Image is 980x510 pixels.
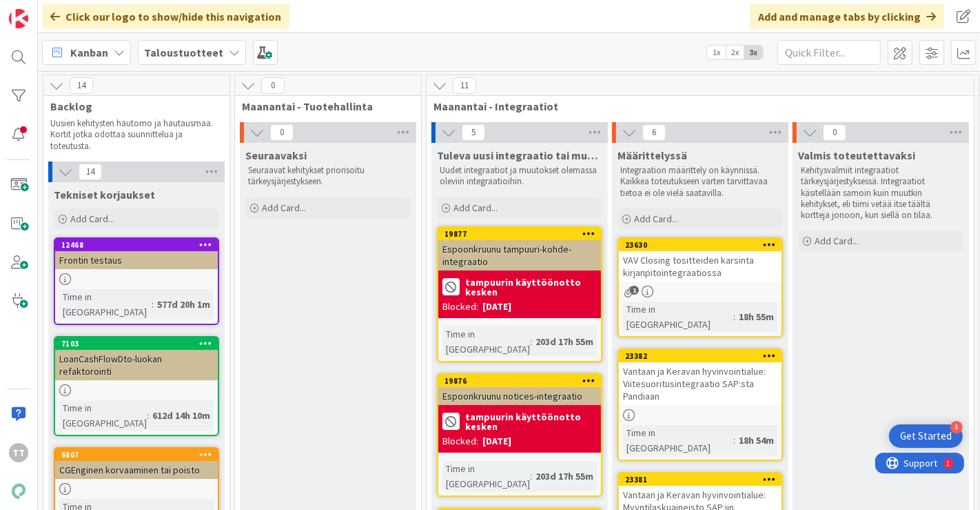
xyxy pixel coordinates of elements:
[147,408,149,423] span: :
[453,77,476,94] span: 11
[823,124,846,141] span: 0
[735,309,777,324] div: 18h 55m
[245,148,307,162] span: Seuraavaksi
[532,334,597,349] div: 203d 17h 55m
[438,240,601,271] div: Espoonkruunu tampuuri-kohde-integraatio
[50,99,212,113] span: Backlog
[442,434,478,449] div: Blocked:
[462,124,485,141] span: 5
[950,421,963,433] div: 4
[445,229,601,239] div: 19877
[9,443,28,462] div: TT
[70,44,108,61] span: Kanban
[619,251,782,282] div: VAV Closing tositteiden karsinta kirjanpitointegraatiossa
[532,469,597,484] div: 203d 17h 55m
[438,387,601,405] div: Espoonkruunu notices-integraatio
[42,4,289,29] div: Click our logo to show/hide this navigation
[72,6,75,17] div: 1
[55,239,218,251] div: 12468
[61,339,218,349] div: 7103
[619,239,782,251] div: 23630
[482,434,511,449] div: [DATE]
[9,482,28,501] img: avatar
[442,461,530,491] div: Time in [GEOGRAPHIC_DATA]
[530,469,532,484] span: :
[438,228,601,240] div: 19877
[261,77,285,94] span: 0
[726,46,744,59] span: 2x
[619,239,782,282] div: 23630VAV Closing tositteiden karsinta kirjanpitointegraatiossa
[619,350,782,405] div: 23382Vantaan ja Keravan hyvinvointialue: Viitesuoritusintegraatio SAP:sta Pandiaan
[55,449,218,479] div: 6807CGEnginen korvaaminen tai poisto
[815,235,859,247] span: Add Card...
[242,99,404,113] span: Maanantai - Tuotehallinta
[733,433,735,448] span: :
[625,351,782,361] div: 23382
[55,337,218,350] div: 7103
[634,213,678,225] span: Add Card...
[248,165,408,188] p: Seuraavat kehitykset priorisoitu tärkeysjärjestykseen.
[144,46,223,59] b: Taloustuotteet
[619,473,782,486] div: 23381
[152,297,154,312] span: :
[262,202,306,214] span: Add Card...
[59,289,152,320] div: Time in [GEOGRAPHIC_DATA]
[29,2,63,19] span: Support
[55,251,218,269] div: Frontin testaus
[642,124,666,141] span: 6
[270,124,294,141] span: 0
[442,300,478,314] div: Blocked:
[465,277,597,297] b: tampuurin käyttöönotto kesken
[735,433,777,448] div: 18h 54m
[9,9,28,28] img: Visit kanbanzone.com
[440,165,600,188] p: Uudet integraatiot ja muutokset olemassa oleviin integraatioihin.
[465,412,597,431] b: tampuurin käyttöönotto kesken
[149,408,214,423] div: 612d 14h 10m
[50,118,213,152] p: Uusien kehitysten hautomo ja hautausmaa. Kortit jotka odottaa suunnittelua ja toteutusta.
[55,449,218,461] div: 6807
[801,165,961,221] p: Kehitysvalmiit integraatiot tärkeysjärjestyksessä. Integraatiot käsitellään samoin kuin muutkin k...
[70,213,114,225] span: Add Card...
[437,148,602,162] span: Tuleva uusi integraatio tai muutos
[625,240,782,250] div: 23630
[438,375,601,387] div: 19876
[438,228,601,271] div: 19877Espoonkruunu tampuuri-kohde-integraatio
[777,40,881,65] input: Quick Filter...
[55,350,218,380] div: LoanCashFlowDto-luokan refaktorointi
[433,99,957,113] span: Maanantai - Integraatiot
[59,400,147,431] div: Time in [GEOGRAPHIC_DATA]
[438,375,601,405] div: 19876Espoonkruunu notices-integraatio
[61,450,218,460] div: 6807
[798,148,915,162] span: Valmis toteutettavaksi
[630,286,639,295] span: 1
[445,376,601,386] div: 19876
[79,164,102,180] span: 14
[900,429,952,443] div: Get Started
[617,148,687,162] span: Määrittelyssä
[54,188,155,202] span: Tekniset korjaukset
[55,337,218,380] div: 7103LoanCashFlowDto-luokan refaktorointi
[530,334,532,349] span: :
[55,239,218,269] div: 12468Frontin testaus
[154,297,214,312] div: 577d 20h 1m
[482,300,511,314] div: [DATE]
[889,424,963,448] div: Open Get Started checklist, remaining modules: 4
[61,240,218,250] div: 12468
[619,362,782,405] div: Vantaan ja Keravan hyvinvointialue: Viitesuoritusintegraatio SAP:sta Pandiaan
[55,461,218,479] div: CGEnginen korvaaminen tai poisto
[453,202,498,214] span: Add Card...
[70,77,93,94] span: 14
[707,46,726,59] span: 1x
[620,165,780,199] p: Integraation määrittely on käynnissä. Kaikkea toteutukseen varten tarvittavaa tietoa ei ole vielä...
[623,302,733,332] div: Time in [GEOGRAPHIC_DATA]
[733,309,735,324] span: :
[623,425,733,455] div: Time in [GEOGRAPHIC_DATA]
[744,46,763,59] span: 3x
[619,350,782,362] div: 23382
[750,4,944,29] div: Add and manage tabs by clicking
[442,326,530,357] div: Time in [GEOGRAPHIC_DATA]
[625,475,782,484] div: 23381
